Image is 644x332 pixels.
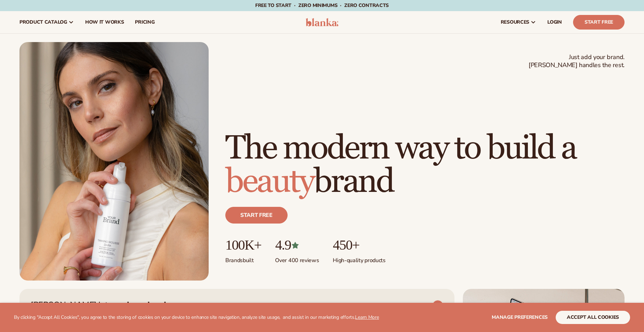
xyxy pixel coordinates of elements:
img: Female holding tanning mousse. [19,42,209,281]
p: 450+ [333,237,385,253]
a: resources [495,11,542,33]
span: resources [501,19,529,25]
button: accept all cookies [556,311,630,324]
span: LOGIN [547,19,562,25]
p: High-quality products [333,253,385,264]
span: Free to start · ZERO minimums · ZERO contracts [255,2,389,9]
button: Manage preferences [492,311,548,324]
p: 100K+ [225,237,261,253]
a: How It Works [80,11,130,33]
p: By clicking "Accept All Cookies", you agree to the storing of cookies on your device to enhance s... [14,315,379,321]
a: pricing [129,11,160,33]
a: Start Free [573,15,625,30]
h1: The modern way to build a brand [225,132,625,199]
span: product catalog [19,19,67,25]
p: 4.9 [275,237,319,253]
p: Brands built [225,253,261,264]
span: beauty [225,161,314,202]
a: LOGIN [542,11,567,33]
span: Just add your brand. [PERSON_NAME] handles the rest. [529,53,625,70]
span: pricing [135,19,154,25]
img: logo [306,18,339,26]
a: VIEW PRODUCTS [383,300,443,311]
a: product catalog [14,11,80,33]
p: Over 400 reviews [275,253,319,264]
a: Learn More [355,314,379,321]
a: Start free [225,207,288,224]
span: How It Works [85,19,124,25]
span: Manage preferences [492,314,548,321]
